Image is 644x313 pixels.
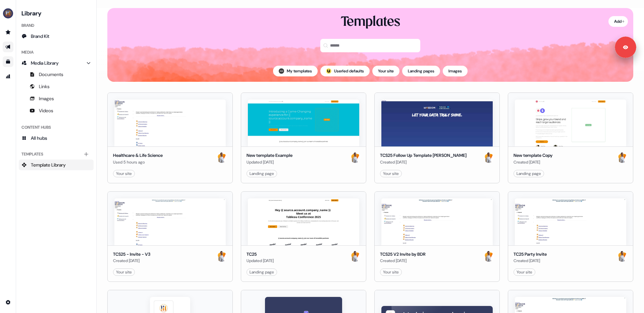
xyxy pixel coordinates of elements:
button: TC25TC25Updated [DATE]TonyLanding page [241,191,366,282]
img: Tony [483,251,494,262]
button: New template ExampleNew template ExampleUpdated [DATE]TonyLanding page [241,92,366,183]
div: Landing page [517,170,541,177]
div: Your site [116,170,132,177]
div: Your site [383,269,399,275]
img: TCS25 V2 Invite by BDR [381,198,493,245]
span: Videos [39,107,53,114]
a: Go to attribution [3,71,13,82]
div: Brand [19,20,94,31]
span: Media Library [31,60,59,66]
div: Created [DATE] [514,159,552,166]
img: Tony [617,152,628,163]
span: Links [39,83,50,90]
span: Template Library [31,162,66,168]
img: New template Copy [515,100,626,146]
button: TC25 Party InviteTC25 Party InviteCreated [DATE]TonyYour site [508,191,633,282]
div: Created [DATE] [380,159,467,166]
img: Tony [216,251,227,262]
div: Updated [DATE] [247,257,274,264]
button: TCS25 V2 Invite by BDRTCS25 V2 Invite by BDRCreated [DATE]TonyYour site [374,191,500,282]
div: Templates [19,149,94,160]
div: Your site [383,170,399,177]
div: Landing page [250,170,274,177]
button: userled logo;Userled defaults [320,66,370,76]
div: Media [19,47,94,58]
a: Documents [19,69,94,80]
button: Your site [372,66,399,76]
a: Go to templates [3,56,13,67]
button: Add [608,16,628,27]
div: Healthcare & Life Science [113,152,163,159]
img: TCS25 - Invite - V3 [114,198,226,245]
a: All hubs [19,133,94,143]
a: Go to outbound experience [3,42,13,52]
div: Used 5 hours ago [113,159,163,166]
span: Images [39,95,54,102]
div: Your site [517,269,532,275]
button: My templates [273,66,318,76]
img: Tony [617,251,628,262]
img: userled logo [326,68,331,74]
div: ; [326,68,331,74]
div: Created [DATE] [514,257,547,264]
img: Tony [483,152,494,163]
div: Updated [DATE] [247,159,292,166]
a: Go to integrations [3,297,13,308]
div: TC25 [247,251,274,258]
a: Links [19,81,94,92]
img: New template Example [248,100,359,146]
h3: Library [19,8,94,17]
div: TC25 Party Invite [514,251,547,258]
div: TCS25 V2 Invite by BDR [380,251,426,258]
div: Templates [341,13,400,31]
div: Landing page [250,269,274,275]
img: Tony [216,152,227,163]
div: Created [DATE] [380,257,426,264]
div: Your site [116,269,132,275]
a: Images [19,93,94,104]
img: Ailsa [279,68,284,74]
div: New template Example [247,152,292,159]
img: TC25 [248,198,359,245]
img: Healthcare & Life Science [114,100,226,146]
img: TC25 Party Invite [515,198,626,245]
span: Brand Kit [31,33,49,40]
div: Content Hubs [19,122,94,133]
button: Landing pages [402,66,440,76]
a: Brand Kit [19,31,94,42]
a: Template Library [19,160,94,170]
div: TCS25 - Invite - V3 [113,251,150,258]
div: TCS25 Follow Up Template [PERSON_NAME] [380,152,467,159]
button: TCS25 - Invite - V3TCS25 - Invite - V3Created [DATE]TonyYour site [107,191,233,282]
button: Images [443,66,468,76]
img: Tony [350,152,361,163]
div: Created [DATE] [113,257,150,264]
button: Healthcare & Life ScienceHealthcare & Life ScienceUsed 5 hours agoTonyYour site [107,92,233,183]
img: TCS25 Follow Up Template Bruno [381,100,493,146]
div: New template Copy [514,152,552,159]
button: New template CopyNew template CopyCreated [DATE]TonyLanding page [508,92,633,183]
a: Media Library [19,58,94,68]
span: Documents [39,71,63,78]
a: Videos [19,105,94,116]
a: Go to prospects [3,27,13,38]
button: TCS25 Follow Up Template BrunoTCS25 Follow Up Template [PERSON_NAME]Created [DATE]TonyYour site [374,92,500,183]
span: All hubs [31,135,47,141]
img: Tony [350,251,361,262]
